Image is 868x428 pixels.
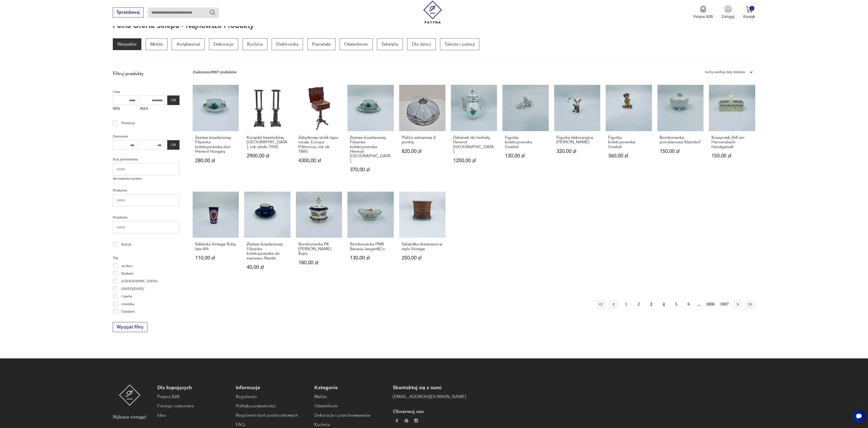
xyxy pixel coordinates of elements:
h3: Zabytkowy stolik typu niciak, Europa Północna, rok ok. 1860. [298,135,340,154]
a: Figurka kolekcjonerska GoebelFigurka kolekcjonerska Goebel130,00 zł [502,85,549,183]
a: FAQ [236,421,309,428]
button: Wyczyść filtry [113,322,147,332]
p: 1200,00 zł [453,158,494,163]
a: Zestaw śniadaniowy Filiżanka kolekcjonerska Herend HungaryZestaw śniadaniowy Filiżanka kolekcjone... [347,85,394,183]
a: Komplet kwietników, Europa Zachodnia, rok około 1930.Komplet kwietników, [GEOGRAPHIC_DATA], rok o... [244,85,290,183]
a: Kuchnia [314,421,387,428]
a: Figurka dekoracyjna Zajączek GoebelFigurka dekoracyjna [PERSON_NAME]320,00 zł [554,85,600,183]
p: Cena [113,89,180,95]
button: OK [167,95,180,105]
p: Wybierz vintage! [113,414,146,421]
div: Znaleziono 28907 produktów [193,69,237,75]
p: Kategorie [314,384,387,391]
h3: Bombonierka PMR Bavaria Jaeger&Co [350,242,391,251]
p: 370,00 zł [350,167,391,172]
h3: Komplet kwietników, [GEOGRAPHIC_DATA], rok około 1930. [247,135,288,149]
h3: Bombonierka porcelanowa Sitzedorf [660,135,701,145]
a: Szkatułka drewniana w stylu VintageSzkatułka drewniana w stylu Vintage250,00 zł [399,192,445,280]
h3: Figurka kolekcjonerska Goebel [608,135,649,149]
p: Koszyk [743,14,755,19]
a: Patyna B2B [157,394,230,400]
h3: Szkatułka drewniana w stylu Vintage [402,242,443,251]
p: 150,00 zł [660,149,701,154]
button: 2 [634,299,644,309]
p: Patyna B2B [693,14,713,19]
button: 3 [646,299,656,309]
a: Ikona medaluPatyna B2B [693,6,713,19]
p: Talerze i patery [440,38,479,50]
p: Cepelia [121,293,132,299]
a: Antykwariat [172,38,204,50]
img: da9060093f698e4c3cedc1453eec5031.webp [395,419,399,423]
button: Szukaj [209,9,216,16]
h3: Plafon witrażowy 2 punkty [402,135,443,145]
p: 2900,00 zł [247,154,288,158]
a: Bombonierka PMR Bavaria Jaeger&CoBombonierka PMR Bavaria Jaeger&Co130,00 zł [347,192,394,280]
p: 150,00 zł [711,154,753,158]
a: Wszystkie [113,38,141,50]
a: Plafon witrażowy 2 punktyPlafon witrażowy 2 punkty820,00 zł [399,85,445,183]
h3: Szklanka Vintage Ruby lata 60t [195,242,236,251]
div: 0 [750,6,754,11]
a: Bombonierka PK Klaus Cutik KupsBombonierka PK [PERSON_NAME] Kups180,00 zł [296,192,342,280]
button: 5 [671,299,681,309]
h3: Zestaw śniadaniowy Filiżanka kolekcjonerska Herend [GEOGRAPHIC_DATA] [350,135,391,163]
p: 40,00 zł [247,265,288,270]
p: Nie znaleziono wyników [113,177,180,181]
p: Datowanie [113,133,180,139]
p: Dla kupujących [157,384,230,391]
p: Promocja [121,120,135,126]
img: Ikonka użytkownika [725,6,732,13]
div: Sortuj według daty dodania [705,69,745,75]
img: c2fd9cf7f39615d9d6839a72ae8e59e5.webp [414,419,418,423]
a: Sprzedawaj [113,11,143,15]
p: Filtruj produkty [113,71,180,77]
a: Elektronika [272,38,303,50]
h3: Zestaw śniadaniowy Filiżanka kolekcjonerska duo Herend Hungary [195,135,236,154]
a: Zestaw śniadaniowy Filiżanka kolekcjonerska duo Herend HungaryZestaw śniadaniowy Filiżanka kolekc... [193,85,239,183]
p: 820,00 zł [402,149,443,154]
h3: Figurka kolekcjonerska Goebel [505,135,546,149]
img: Patyna - sklep z meblami i dekoracjami vintage [421,1,444,24]
p: Tekstylia [377,38,403,50]
a: Zabytkowy stolik typu niciak, Europa Północna, rok ok. 1860.Zabytkowy stolik typu niciak, Europa ... [296,85,342,183]
a: Regulamin [236,394,309,400]
img: 37d27d81a828e637adc9f9cb2e3d3a8a.webp [405,419,408,423]
a: Oświetlenie [340,38,372,50]
img: Ikona medalu [700,6,707,13]
button: 1 [621,299,631,309]
img: Patyna - sklep z meblami i dekoracjami vintage [119,384,140,406]
a: Idea [157,412,230,419]
h1: Pełna oferta sklepu - najnowsze produkty [113,22,254,30]
button: Patyna B2B [693,6,713,19]
p: 110,00 zł [195,256,236,260]
p: Klasyk [121,241,131,247]
a: Foreign customers [157,403,230,409]
p: Bauhaus [121,270,134,276]
p: [GEOGRAPHIC_DATA] [121,278,157,284]
a: Dzbanek do herbaty Herend HungaryDzbanek do herbaty Herend [GEOGRAPHIC_DATA]1200,00 zł [451,85,497,183]
p: Ćmielów [121,316,134,322]
p: 250,00 zł [402,256,443,260]
p: Obserwuj nas [393,408,466,415]
a: Figurka kolekcjonerska GoebelFigurka kolekcjonerska Goebel360,00 zł [606,85,652,183]
a: Dekoracje [209,38,238,50]
button: 0Koszyk [743,6,755,19]
p: ceramika [121,301,134,307]
a: Koszyczek Zell am Harmersbach HandgamaltKoszyczek Zell am Harmersbach Handgamalt150,00 zł [709,85,755,183]
a: Regulamin kart podarunkowych [236,412,309,419]
label: MAX [140,105,165,114]
p: Skontaktuj się z nami [393,384,466,391]
p: 180,00 zł [298,260,340,265]
button: 6 [684,299,693,309]
p: Zaloguj [722,14,734,19]
p: Meble [146,38,167,50]
h3: Dzbanek do herbaty Herend [GEOGRAPHIC_DATA] [453,135,494,154]
a: Kuchnia [243,38,267,50]
p: 280,00 zł [195,158,236,163]
a: Dekoracje i przechowywanie [314,412,387,419]
h3: Figurka dekoracyjna [PERSON_NAME] [556,135,598,145]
